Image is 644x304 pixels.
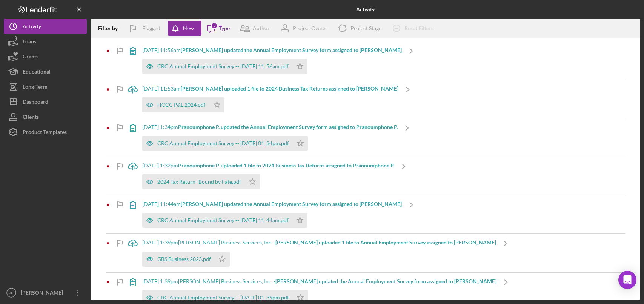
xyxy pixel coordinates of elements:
[142,97,224,112] button: HCCC P&L 2024.pdf
[4,94,87,109] button: Dashboard
[356,6,375,12] b: Activity
[123,234,515,272] a: [DATE] 1:39pm[PERSON_NAME] Business Services, Inc. -[PERSON_NAME] uploaded 1 file to Annual Emplo...
[142,136,308,151] button: CRC Annual Employment Survey -- [DATE] 01_34pm.pdf
[157,179,241,185] div: 2024 Tax Return- Bound by Fate.pdf
[123,157,413,195] a: [DATE] 1:32pmPranoumphone P. uploaded 1 file to 2024 Business Tax Returns assigned to Pranoumphon...
[4,124,87,140] button: Product Templates
[23,94,48,111] div: Dashboard
[4,79,87,94] button: Long-Term
[157,140,289,146] div: CRC Annual Employment Survey -- [DATE] 01_34pm.pdf
[211,22,218,29] div: 3
[23,64,51,81] div: Educational
[142,124,398,130] div: [DATE] 1:34pm
[19,285,68,302] div: [PERSON_NAME]
[9,291,13,295] text: JP
[142,174,260,189] button: 2024 Tax Return- Bound by Fate.pdf
[142,213,307,228] button: CRC Annual Employment Survey -- [DATE] 11_44am.pdf
[4,34,87,49] button: Loans
[142,201,402,207] div: [DATE] 11:44am
[123,195,421,233] a: [DATE] 11:44am[PERSON_NAME] updated the Annual Employment Survey form assigned to [PERSON_NAME]CR...
[123,80,417,118] a: [DATE] 11:53am[PERSON_NAME] uploaded 1 file to 2024 Business Tax Returns assigned to [PERSON_NAME...
[350,25,381,31] div: Project Stage
[168,21,201,36] button: New
[387,21,441,36] button: Reset Filters
[404,21,433,36] div: Reset Filters
[4,109,87,124] button: Clients
[275,239,496,246] b: [PERSON_NAME] uploaded 1 file to Annual Employment Survey assigned to [PERSON_NAME]
[157,295,289,301] div: CRC Annual Employment Survey -- [DATE] 01_39pm.pdf
[183,21,194,36] div: New
[157,217,289,223] div: CRC Annual Employment Survey -- [DATE] 11_44am.pdf
[123,41,421,80] a: [DATE] 11:56am[PERSON_NAME] updated the Annual Employment Survey form assigned to [PERSON_NAME]CR...
[142,252,230,267] button: GBS Business 2023.pdf
[181,85,398,92] b: [PERSON_NAME] uploaded 1 file to 2024 Business Tax Returns assigned to [PERSON_NAME]
[178,124,398,130] b: Pranoumphone P. updated the Annual Employment Survey form assigned to Pranoumphone P.
[142,240,496,246] div: [DATE] 1:39pm [PERSON_NAME] Business Services, Inc. -
[157,102,206,108] div: HCCC P&L 2024.pdf
[23,19,41,36] div: Activity
[142,47,402,53] div: [DATE] 11:56am
[4,64,87,79] button: Educational
[181,47,402,53] b: [PERSON_NAME] updated the Annual Employment Survey form assigned to [PERSON_NAME]
[219,25,230,31] div: Type
[293,25,327,31] div: Project Owner
[23,79,48,96] div: Long-Term
[275,278,496,284] b: [PERSON_NAME] updated the Annual Employment Survey form assigned to [PERSON_NAME]
[98,25,123,31] div: Filter by
[123,21,168,36] button: Flagged
[142,21,160,36] div: Flagged
[142,163,394,169] div: [DATE] 1:32pm
[23,49,38,66] div: Grants
[181,201,402,207] b: [PERSON_NAME] updated the Annual Employment Survey form assigned to [PERSON_NAME]
[157,63,289,69] div: CRC Annual Employment Survey -- [DATE] 11_56am.pdf
[4,49,87,64] button: Grants
[157,256,211,262] div: GBS Business 2023.pdf
[142,59,307,74] button: CRC Annual Employment Survey -- [DATE] 11_56am.pdf
[23,34,36,51] div: Loans
[4,19,87,34] button: Activity
[142,86,398,92] div: [DATE] 11:53am
[142,278,496,284] div: [DATE] 1:39pm [PERSON_NAME] Business Services, Inc. -
[123,118,417,157] a: [DATE] 1:34pmPranoumphone P. updated the Annual Employment Survey form assigned to Pranoumphone P...
[618,271,636,289] div: Open Intercom Messenger
[23,124,67,141] div: Product Templates
[178,162,394,169] b: Pranoumphone P. uploaded 1 file to 2024 Business Tax Returns assigned to Pranoumphone P.
[23,109,39,126] div: Clients
[4,285,87,300] button: JP[PERSON_NAME]
[253,25,270,31] div: Author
